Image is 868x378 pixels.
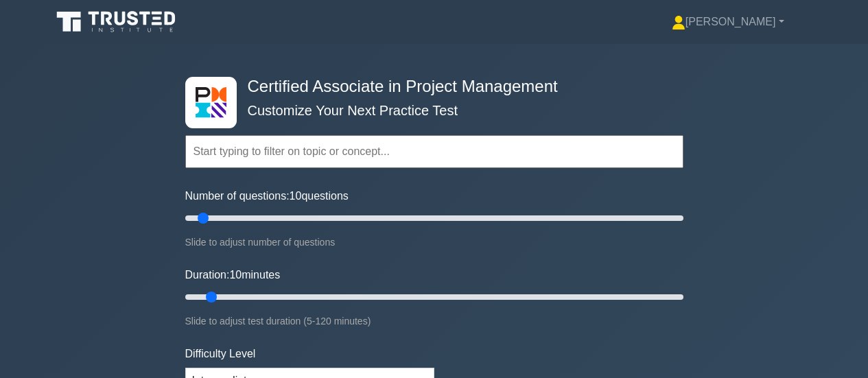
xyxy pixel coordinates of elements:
div: Slide to adjust number of questions [185,234,683,250]
span: 10 [229,269,242,281]
label: Number of questions: questions [185,188,349,204]
label: Duration: minutes [185,267,281,283]
input: Start typing to filter on topic or concept... [185,135,683,168]
span: 10 [290,190,302,202]
a: [PERSON_NAME] [639,8,817,36]
h4: Certified Associate in Project Management [242,77,616,97]
label: Difficulty Level [185,346,256,362]
div: Slide to adjust test duration (5-120 minutes) [185,313,683,329]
